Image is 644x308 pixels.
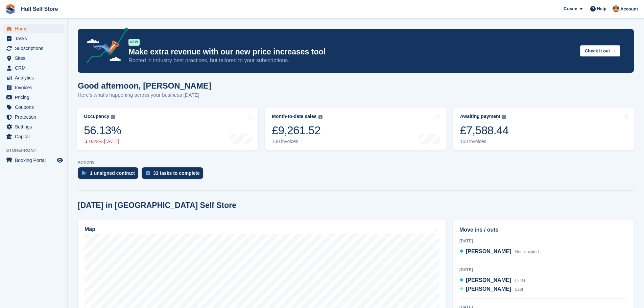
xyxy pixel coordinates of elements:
[3,83,64,92] a: menu
[597,5,606,12] span: Help
[459,267,627,273] div: [DATE]
[3,102,64,112] a: menu
[3,53,64,63] a: menu
[15,102,55,112] span: Coupons
[15,44,55,53] span: Subscriptions
[6,147,67,154] span: Storefront
[15,156,55,165] span: Booking Portal
[318,115,323,119] img: icon-info-grey-7440780725fd019a000dd9b08b2336e03edf1995a4989e88bcd33f0948082b44.svg
[580,45,620,56] button: Check it out →
[3,34,64,43] a: menu
[78,201,236,210] h2: [DATE] in [GEOGRAPHIC_DATA] Self Store
[3,73,64,82] a: menu
[56,156,64,164] a: Preview store
[3,132,64,141] a: menu
[502,115,506,119] img: icon-info-grey-7440780725fd019a000dd9b08b2336e03edf1995a4989e88bcd33f0948082b44.svg
[515,287,523,292] span: L23I
[77,108,258,150] a: Occupancy 56.13% 0.22% [DATE]
[15,132,55,141] span: Capital
[128,39,140,46] div: NEW
[84,114,109,119] div: Occupancy
[15,73,55,82] span: Analytics
[3,112,64,122] a: menu
[111,115,115,119] img: icon-info-grey-7440780725fd019a000dd9b08b2336e03edf1995a4989e88bcd33f0948082b44.svg
[128,47,575,57] p: Make extra revenue with our new price increases tool
[460,114,501,119] div: Awaiting payment
[84,139,121,144] div: 0.22% [DATE]
[466,286,511,292] span: [PERSON_NAME]
[272,114,316,119] div: Month-to-date sales
[128,57,575,64] p: Rooted in industry best practices, but tailored to your subscriptions.
[3,156,64,165] a: menu
[564,5,577,12] span: Create
[3,24,64,33] a: menu
[466,248,511,254] span: [PERSON_NAME]
[15,122,55,132] span: Settings
[84,123,121,137] div: 56.13%
[265,108,446,150] a: Month-to-date sales £9,261.52 130 invoices
[459,238,627,244] div: [DATE]
[459,285,523,294] a: [PERSON_NAME] L23I
[3,44,64,53] a: menu
[142,167,207,182] a: 33 tasks to complete
[613,5,619,12] img: Andy
[620,6,638,13] span: Account
[18,3,61,15] a: Hull Self Store
[15,83,55,92] span: Invoices
[3,93,64,102] a: menu
[15,63,55,73] span: CRM
[5,4,16,14] img: stora-icon-8386f47178a22dfd0bd8f6a31ec36ba5ce8667c1dd55bd0f319d3a0aa187defe.svg
[459,276,525,285] a: [PERSON_NAME] L24G
[272,139,322,144] div: 130 invoices
[466,277,511,283] span: [PERSON_NAME]
[272,123,322,137] div: £9,261.52
[460,139,509,144] div: 103 invoices
[146,171,150,175] img: task-75834270c22a3079a89374b754ae025e5fb1db73e45f91037f5363f120a921f8.svg
[78,160,634,165] p: ACTIONS
[460,123,509,137] div: £7,588.44
[15,53,55,63] span: Sites
[85,226,95,232] h2: Map
[459,247,539,256] a: [PERSON_NAME] Not allocated
[82,171,87,175] img: contract_signature_icon-13c848040528278c33f63329250d36e43548de30e8caae1d1a13099fd9432cc5.svg
[78,81,211,90] h1: Good afternoon, [PERSON_NAME]
[453,108,635,150] a: Awaiting payment £7,588.44 103 invoices
[81,27,128,66] img: price-adjustments-announcement-icon-8257ccfd72463d97f412b2fc003d46551f7dbcb40ab6d574587a9cd5c0d94...
[15,112,55,122] span: Protection
[15,24,55,33] span: Home
[515,250,539,254] span: Not allocated
[78,91,211,99] p: Here's what's happening across your business [DATE]
[15,34,55,43] span: Tasks
[90,170,135,176] div: 1 unsigned contract
[153,170,200,176] div: 33 tasks to complete
[515,278,525,283] span: L24G
[3,63,64,73] a: menu
[15,93,55,102] span: Pricing
[78,167,142,182] a: 1 unsigned contract
[3,122,64,132] a: menu
[459,226,627,234] h2: Move ins / outs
